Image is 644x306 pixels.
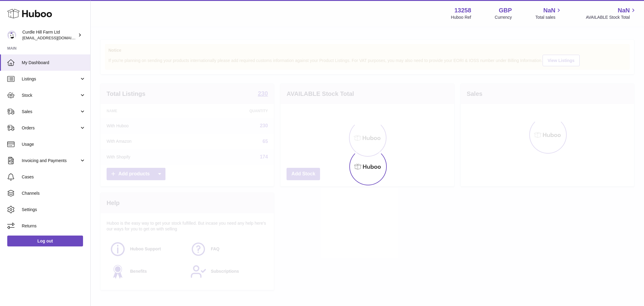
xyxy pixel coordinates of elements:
div: Huboo Ref [451,15,471,20]
strong: GBP [499,6,512,15]
span: Usage [22,142,86,147]
span: Stock [22,93,79,98]
a: NaN Total sales [535,6,562,20]
a: Log out [7,236,83,246]
span: Invoicing and Payments [22,158,79,164]
span: Cases [22,174,86,180]
span: AVAILABLE Stock Total [586,15,637,20]
span: Sales [22,109,79,115]
span: [EMAIL_ADDRESS][DOMAIN_NAME] [22,35,89,40]
span: Settings [22,207,86,213]
span: NaN [618,6,630,15]
span: Channels [22,190,86,196]
div: Curdle Hill Farm Ltd [22,29,77,41]
span: Orders [22,125,79,131]
strong: 13258 [454,6,471,15]
span: Total sales [535,15,562,20]
a: NaN AVAILABLE Stock Total [586,6,637,20]
span: My Dashboard [22,60,86,66]
span: NaN [543,6,555,15]
img: internalAdmin-13258@internal.huboo.com [7,31,16,40]
span: Listings [22,76,79,82]
div: Currency [495,15,512,20]
span: Returns [22,223,86,229]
